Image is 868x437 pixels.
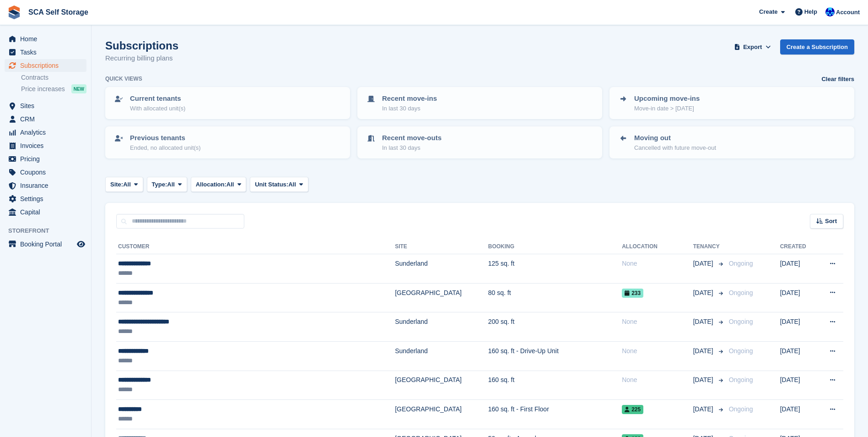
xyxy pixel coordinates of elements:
a: menu [5,192,86,205]
p: Recent move-outs [382,133,442,143]
p: Move-in date > [DATE] [634,104,700,113]
td: [GEOGRAPHIC_DATA] [395,371,488,400]
span: Ongoing [729,318,753,325]
td: 80 sq. ft [488,283,622,312]
td: [DATE] [780,254,817,284]
a: Recent move-outs In last 30 days [358,127,601,158]
p: Recent move-ins [382,93,437,104]
a: menu [5,126,86,139]
p: With allocated unit(s) [130,104,185,113]
button: Type: All [147,177,187,192]
td: [DATE] [780,283,817,312]
div: None [622,375,693,385]
p: Cancelled with future move-out [634,143,716,153]
div: None [622,259,693,268]
span: [DATE] [693,404,715,414]
td: Sunderland [395,312,488,342]
span: Type: [152,180,167,189]
p: Ended, no allocated unit(s) [130,143,201,153]
img: stora-icon-8386f47178a22dfd0bd8f6a31ec36ba5ce8667c1dd55bd0f319d3a0aa187defe.svg [7,5,21,19]
a: menu [5,46,86,59]
span: Booking Portal [20,238,75,251]
td: [DATE] [780,312,817,342]
span: Subscriptions [20,59,75,72]
span: Home [20,33,75,45]
span: [DATE] [693,375,715,385]
span: Ongoing [729,376,753,383]
a: Moving out Cancelled with future move-out [610,127,853,158]
th: Site [395,240,488,254]
a: menu [5,179,86,192]
a: Price increases NEW [21,84,86,94]
th: Allocation [622,240,693,254]
span: Storefront [8,226,91,235]
span: CRM [20,113,75,126]
button: Export [733,39,773,55]
span: 233 [622,289,643,298]
span: All [123,180,131,189]
span: [DATE] [693,259,715,268]
a: menu [5,33,86,45]
span: Analytics [20,126,75,139]
button: Unit Status: All [250,177,308,192]
span: Ongoing [729,289,753,296]
a: menu [5,166,86,179]
span: Coupons [20,166,75,179]
th: Created [780,240,817,254]
td: Sunderland [395,341,488,371]
a: SCA Self Storage [25,5,92,20]
p: Current tenants [130,93,185,104]
p: In last 30 days [382,104,437,113]
td: 125 sq. ft [488,254,622,284]
td: [GEOGRAPHIC_DATA] [395,400,488,429]
td: [DATE] [780,341,817,371]
th: Tenancy [693,240,725,254]
a: menu [5,153,86,165]
span: Account [836,8,860,17]
div: None [622,346,693,356]
span: All [226,180,234,189]
td: 160 sq. ft - First Floor [488,400,622,429]
a: Create a Subscription [780,39,854,55]
a: Preview store [75,239,86,250]
div: NEW [71,84,86,93]
span: Price increases [21,85,65,93]
a: Upcoming move-ins Move-in date > [DATE] [610,88,853,118]
td: 200 sq. ft [488,312,622,342]
a: Clear filters [821,75,854,84]
th: Booking [488,240,622,254]
p: Upcoming move-ins [634,93,700,104]
span: Ongoing [729,405,753,413]
span: Site: [110,180,123,189]
span: Ongoing [729,347,753,355]
td: Sunderland [395,254,488,284]
div: None [622,317,693,327]
p: Moving out [634,133,716,143]
span: [DATE] [693,317,715,327]
a: Contracts [21,73,86,82]
button: Allocation: All [191,177,247,192]
a: Current tenants With allocated unit(s) [106,88,349,118]
a: Recent move-ins In last 30 days [358,88,601,118]
span: Export [743,43,762,52]
a: menu [5,139,86,152]
p: Previous tenants [130,133,201,143]
a: menu [5,99,86,112]
td: 160 sq. ft [488,371,622,400]
span: 225 [622,405,643,414]
span: Ongoing [729,260,753,267]
span: Insurance [20,179,75,192]
a: menu [5,238,86,251]
span: Sort [825,217,837,226]
span: Unit Status: [255,180,288,189]
img: Kelly Neesham [825,7,835,16]
button: Site: All [105,177,143,192]
a: Previous tenants Ended, no allocated unit(s) [106,127,349,158]
span: Tasks [20,46,75,59]
a: menu [5,59,86,72]
span: All [288,180,296,189]
span: Settings [20,192,75,205]
span: Capital [20,206,75,218]
a: menu [5,113,86,126]
span: Invoices [20,139,75,152]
